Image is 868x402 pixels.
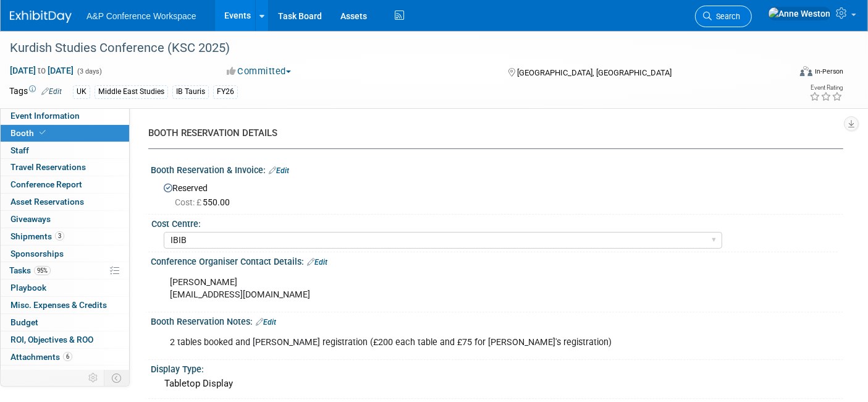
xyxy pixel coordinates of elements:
a: Misc. Expenses & Credits [1,297,129,314]
a: more [1,366,129,382]
div: In-Person [814,67,843,76]
a: Edit [256,318,276,327]
div: [PERSON_NAME] [EMAIL_ADDRESS][DOMAIN_NAME] [161,270,709,307]
div: Kurdish Studies Conference (KSC 2025) [6,37,772,59]
a: Shipments3 [1,228,129,245]
a: Edit [269,166,289,175]
a: ROI, Objectives & ROO [1,331,129,348]
span: Travel Reservations [11,162,86,172]
a: Edit [307,258,327,267]
span: 3 [55,231,64,241]
div: 2 tables booked and [PERSON_NAME] registration (£200 each table and £75 for [PERSON_NAME]'s regis... [161,330,709,355]
div: Booth Reservation & Invoice: [151,161,843,177]
div: Middle East Studies [95,85,168,98]
span: [GEOGRAPHIC_DATA], [GEOGRAPHIC_DATA] [517,68,672,77]
div: BOOTH RESERVATION DETAILS [148,127,834,140]
span: Attachments [11,352,72,362]
a: Sponsorships [1,246,129,262]
span: Search [712,12,740,21]
span: Staff [11,145,29,155]
span: Budget [11,317,38,327]
span: ROI, Objectives & ROO [11,335,93,344]
span: 550.00 [175,197,235,207]
span: 6 [63,352,72,361]
td: Personalize Event Tab Strip [83,370,104,386]
td: Tags [9,85,62,99]
div: Conference Organiser Contact Details: [151,252,843,268]
span: Asset Reservations [11,197,84,207]
span: to [36,66,48,75]
i: Booth reservation complete [40,129,46,136]
div: Cost Centre: [151,215,838,230]
a: Tasks95% [1,262,129,279]
a: Booth [1,125,129,142]
div: Tabletop Display [160,374,834,393]
span: Shipments [11,231,64,241]
span: Sponsorships [11,249,64,259]
a: Staff [1,142,129,159]
a: Attachments6 [1,349,129,366]
span: more [8,369,28,378]
a: Playbook [1,280,129,296]
span: Cost: £ [175,197,203,207]
img: Format-Inperson.png [800,66,812,76]
div: Event Rating [809,85,843,91]
a: Budget [1,314,129,331]
div: FY26 [213,85,238,98]
span: Event Information [11,111,80,121]
a: Travel Reservations [1,159,129,176]
span: 95% [34,266,51,275]
span: (3 days) [76,67,102,75]
button: Committed [222,65,296,78]
span: Misc. Expenses & Credits [11,300,107,310]
span: A&P Conference Workspace [86,11,196,21]
span: Conference Report [11,179,82,189]
a: Conference Report [1,176,129,193]
span: Booth [11,128,48,138]
div: UK [73,85,90,98]
td: Toggle Event Tabs [104,370,130,386]
div: Event Format [720,64,843,83]
span: Tasks [9,265,51,275]
img: Anne Weston [768,7,831,20]
div: IB Tauris [172,85,209,98]
div: Display Type: [151,360,843,375]
div: Booth Reservation Notes: [151,312,843,328]
a: Edit [41,87,62,96]
a: Search [695,6,752,27]
span: Giveaways [11,214,51,224]
span: [DATE] [DATE] [9,65,74,76]
a: Event Information [1,108,129,124]
img: ExhibitDay [10,11,72,23]
a: Asset Reservations [1,194,129,210]
span: Playbook [11,283,46,293]
a: Giveaways [1,211,129,228]
div: Reserved [160,179,834,208]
